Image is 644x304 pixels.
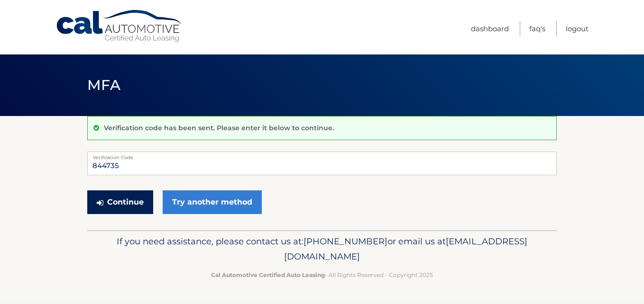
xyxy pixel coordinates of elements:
[55,9,184,43] a: Cal Automotive
[211,271,325,278] strong: Cal Automotive Certified Auto Leasing
[87,152,557,175] input: Verification Code
[163,190,262,214] a: Try another method
[471,21,509,36] a: Dashboard
[284,236,527,262] span: [EMAIL_ADDRESS][DOMAIN_NAME]
[87,152,557,159] label: Verification Code
[93,234,551,264] p: If you need assistance, please contact us at: or email us at
[93,270,551,280] p: - All Rights Reserved - Copyright 2025
[304,236,387,247] span: [PHONE_NUMBER]
[529,21,545,36] a: FAQ's
[87,76,120,94] span: MFA
[566,21,589,36] a: Logout
[87,190,153,214] button: Continue
[104,124,334,132] p: Verification code has been sent. Please enter it below to continue.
